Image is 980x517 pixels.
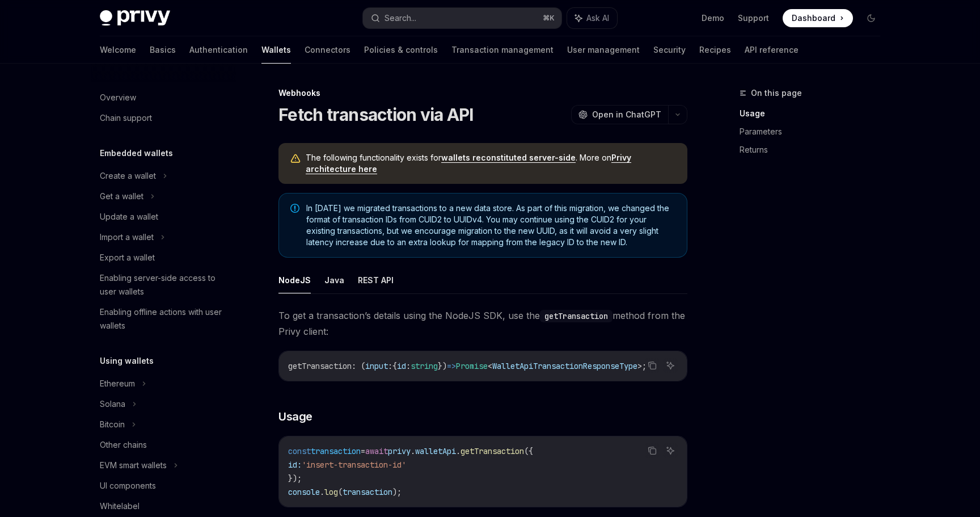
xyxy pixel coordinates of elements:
[100,397,125,411] div: Solana
[91,87,236,108] a: Overview
[388,361,392,371] span: :
[100,251,155,264] div: Export a wallet
[91,207,236,227] a: Update a wallet
[411,446,415,456] span: .
[320,487,324,497] span: .
[438,361,447,371] span: })
[451,36,554,64] a: Transaction management
[592,109,661,120] span: Open in ChatGPT
[364,36,438,64] a: Policies & controls
[392,361,397,371] span: {
[461,446,524,456] span: getTransaction
[653,36,686,64] a: Security
[397,361,406,371] span: id
[306,203,675,248] span: In [DATE] we migrated transactions to a new data store. As part of this migration, we changed the...
[288,460,302,470] span: id:
[663,443,678,458] button: Ask AI
[738,12,769,24] a: Support
[311,446,361,456] span: transaction
[100,169,156,183] div: Create a wallet
[492,361,637,371] span: WalletApiTransactionResponseType
[488,361,492,371] span: <
[91,476,236,496] a: UI components
[324,267,344,293] button: Java
[290,204,299,213] svg: Note
[91,496,236,516] a: Whitelabel
[100,418,125,431] div: Bitcoin
[288,361,352,371] span: getTransaction
[524,446,533,456] span: ({
[288,446,311,456] span: const
[645,443,660,458] button: Copy the contents from the code block
[365,361,388,371] span: input
[91,435,236,455] a: Other chains
[751,86,802,100] span: On this page
[571,105,668,124] button: Open in ChatGPT
[278,308,687,339] span: To get a transaction’s details using the NodeJS SDK, use the method from the Privy client:
[100,111,152,125] div: Chain support
[456,446,461,456] span: .
[100,271,229,299] div: Enabling server-side access to user wallets
[411,361,438,371] span: string
[278,104,473,125] h1: Fetch transaction via API
[278,267,311,293] button: NodeJS
[456,361,488,371] span: Promise
[150,36,176,64] a: Basics
[290,153,301,165] svg: Warning
[100,146,173,160] h5: Embedded wallets
[567,8,617,28] button: Ask AI
[278,409,312,424] span: Usage
[91,268,236,302] a: Enabling server-side access to user wallets
[645,358,660,373] button: Copy the contents from the code block
[358,267,394,293] button: REST API
[415,446,456,456] span: walletApi
[100,210,158,224] div: Update a wallet
[745,36,799,64] a: API reference
[288,473,302,484] span: });
[100,190,143,203] div: Get a wallet
[91,247,236,268] a: Export a wallet
[100,36,136,64] a: Welcome
[740,123,889,141] a: Parameters
[862,9,880,27] button: Toggle dark mode
[100,499,140,513] div: Whitelabel
[338,487,343,497] span: (
[100,479,156,493] div: UI components
[447,361,456,371] span: =>
[100,377,135,390] div: Ethereum
[792,12,835,24] span: Dashboard
[324,487,338,497] span: log
[441,153,576,163] a: wallets reconstituted server-side
[352,361,365,371] span: : (
[699,36,731,64] a: Recipes
[406,361,411,371] span: :
[261,36,291,64] a: Wallets
[100,230,154,244] div: Import a wallet
[306,152,676,175] span: The following functionality exists for . More on
[392,487,402,497] span: );
[586,12,609,24] span: Ask AI
[189,36,248,64] a: Authentication
[278,87,687,99] div: Webhooks
[100,305,229,333] div: Enabling offline actions with user wallets
[740,141,889,159] a: Returns
[543,14,555,23] span: ⌘ K
[702,12,724,24] a: Demo
[361,446,365,456] span: =
[783,9,853,27] a: Dashboard
[663,358,678,373] button: Ask AI
[540,310,612,322] code: getTransaction
[365,446,388,456] span: await
[385,11,416,25] div: Search...
[100,438,147,452] div: Other chains
[567,36,640,64] a: User management
[91,302,236,336] a: Enabling offline actions with user wallets
[100,459,167,472] div: EVM smart wallets
[100,91,136,104] div: Overview
[363,8,561,28] button: Search...⌘K
[388,446,411,456] span: privy
[305,36,350,64] a: Connectors
[302,460,406,470] span: 'insert-transaction-id'
[740,104,889,123] a: Usage
[642,361,647,371] span: ;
